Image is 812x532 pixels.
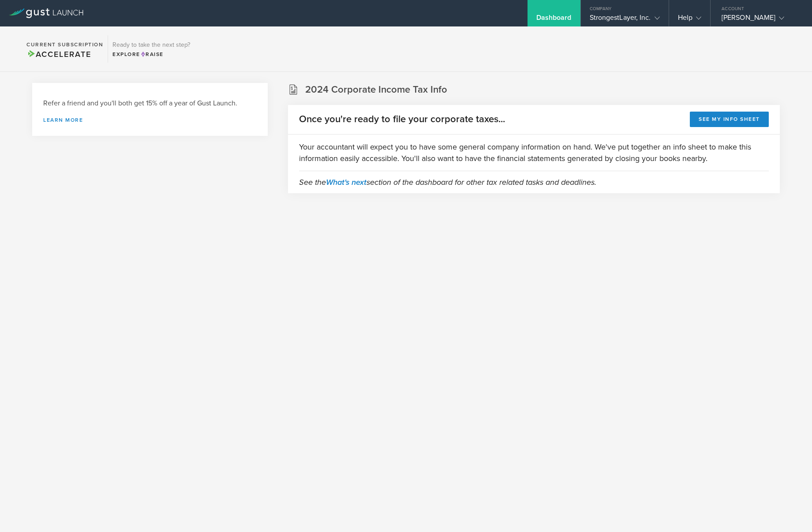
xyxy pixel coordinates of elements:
[590,13,660,26] div: StrongestLayer, Inc.
[299,113,505,126] h2: Once you're ready to file your corporate taxes...
[722,13,797,26] div: [PERSON_NAME]
[678,13,701,26] div: Help
[305,83,447,96] h2: 2024 Corporate Income Tax Info
[108,35,195,63] div: Ready to take the next step?ExploreRaise
[112,50,190,58] div: Explore
[43,117,257,123] a: Learn more
[112,42,190,48] h3: Ready to take the next step?
[768,490,812,532] iframe: Chat Widget
[536,13,572,26] div: Dashboard
[299,177,596,187] em: See the section of the dashboard for other tax related tasks and deadlines.
[26,42,103,47] h2: Current Subscription
[43,98,257,109] h3: Refer a friend and you'll both get 15% off a year of Gust Launch.
[690,112,769,127] button: See my info sheet
[26,49,91,59] span: Accelerate
[140,51,164,57] span: Raise
[299,141,769,164] p: Your accountant will expect you to have some general company information on hand. We've put toget...
[326,177,367,187] a: What's next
